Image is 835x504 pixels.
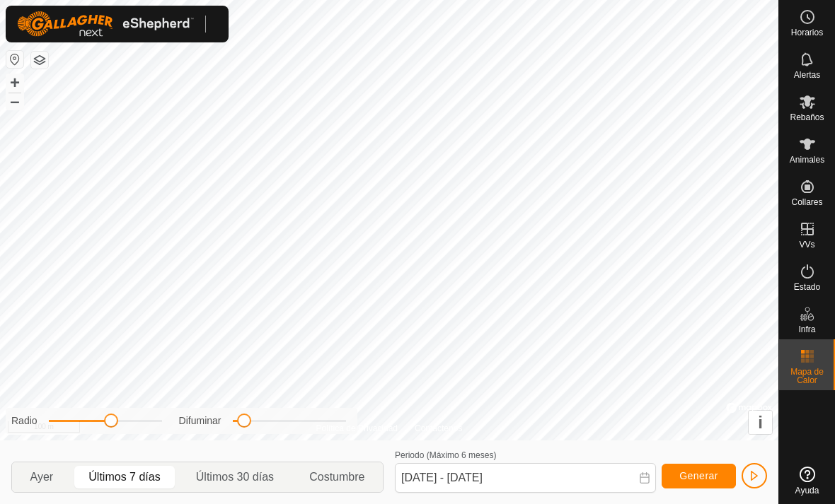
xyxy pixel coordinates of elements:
[679,470,718,481] span: Generar
[179,414,221,428] label: Difuminar
[316,422,398,435] a: Política de Privacidad
[795,486,819,495] span: Ayuda
[11,414,38,428] label: Radio
[758,413,763,432] span: i
[415,422,462,435] a: Contáctenos
[395,450,496,460] label: Periodo (Máximo 6 meses)
[196,469,274,486] span: Últimos 30 días
[6,74,23,91] button: +
[790,156,824,164] span: Animales
[662,464,736,488] button: Generar
[799,240,814,249] span: VVs
[17,11,194,37] img: Logo Gallagher
[791,28,823,37] span: Horarios
[783,368,831,385] span: Mapa de Calor
[749,411,772,434] button: i
[794,71,820,79] span: Alertas
[88,469,160,486] span: Últimos 7 días
[790,113,824,122] span: Rebaños
[309,469,364,486] span: Costumbre
[30,469,54,486] span: Ayer
[31,52,48,69] button: Capas del Mapa
[6,51,23,68] button: Restablecer Mapa
[794,283,820,291] span: Estado
[791,198,822,206] span: Collares
[6,93,23,110] button: –
[798,325,815,334] span: Infra
[779,461,835,500] a: Ayuda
